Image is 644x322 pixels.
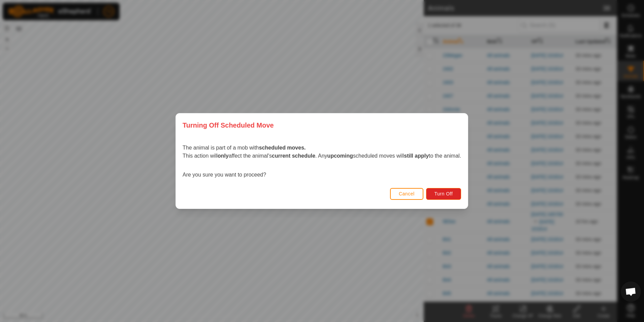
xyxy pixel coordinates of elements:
[272,153,316,159] strong: current schedule
[621,281,641,302] a: Open chat
[399,191,415,196] span: Cancel
[390,188,423,200] button: Cancel
[434,191,453,196] span: Turn Off
[426,188,461,200] button: Turn Off
[218,153,229,159] strong: only
[327,153,353,159] strong: upcoming
[183,152,461,160] p: This action will affect the animal's . Any scheduled moves will to the animal.
[183,120,274,130] span: Turning Off Scheduled Move
[259,145,306,151] strong: scheduled moves.
[183,171,461,179] p: Are you sure you want to proceed?
[404,153,429,159] strong: still apply
[183,144,461,152] p: The animal is part of a mob with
